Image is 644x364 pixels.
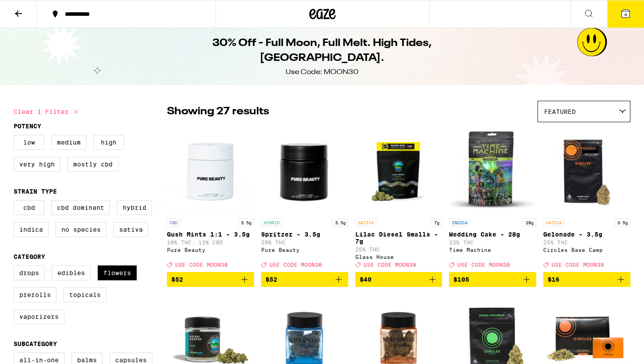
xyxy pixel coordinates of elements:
button: 4 [607,0,644,28]
button: Add to bag [355,272,442,287]
a: Open page for Gush Mints 1:1 - 3.5g from Pure Beauty [167,127,254,272]
div: Pure Beauty [167,247,254,253]
img: Pure Beauty - Gush Mints 1:1 - 3.5g [167,127,254,214]
label: Edibles [52,265,91,280]
p: HYBRID [261,219,282,226]
label: Low [14,135,44,150]
p: 3.5g [333,219,348,226]
label: CBD [14,200,44,215]
label: Indica [14,222,49,237]
label: Mostly CBD [67,157,118,172]
p: 3.5g [615,219,630,226]
span: Hi. Need any help? [5,6,63,13]
legend: Subcategory [14,340,57,347]
div: Circles Base Camp [543,247,630,253]
label: Prerolls [14,287,57,302]
p: 7g [432,219,442,226]
p: Wedding Cake - 28g [449,231,536,238]
label: Topicals [64,287,106,302]
span: Featured [544,108,576,115]
button: Add to bag [167,272,254,287]
div: Pure Beauty [261,247,348,253]
legend: Category [14,253,45,260]
label: Vaporizers [14,309,64,324]
img: Time Machine - Wedding Cake - 28g [449,127,536,214]
p: Lilac Diesel Smalls - 7g [355,231,442,245]
span: $40 [360,276,372,283]
p: 10% THC: 12% CBD [167,240,254,245]
span: $52 [171,276,183,283]
label: Drops [14,265,45,280]
span: $105 [453,276,469,283]
p: SATIVA [355,219,376,226]
p: Spritzer - 3.5g [261,231,348,238]
label: Sativa [113,222,149,237]
img: Circles Base Camp - Gelonade - 3.5g [543,127,630,214]
p: CBD [167,219,180,226]
p: 29% THC [261,240,348,245]
a: Open page for Spritzer - 3.5g from Pure Beauty [261,127,348,272]
span: USE CODE MOON30 [175,262,228,268]
legend: Strain Type [14,188,57,195]
label: Medium [51,135,86,150]
p: Gelonade - 3.5g [543,231,630,238]
button: Add to bag [543,272,630,287]
span: USE CODE MOON30 [364,262,416,268]
p: Gush Mints 1:1 - 3.5g [167,231,254,238]
span: 4 [624,12,627,17]
div: Glass House [355,254,442,260]
p: 25% THC [355,247,442,252]
label: High [93,135,124,150]
span: USE CODE MOON30 [457,262,510,268]
p: SATIVA [543,219,564,226]
p: Showing 27 results [167,104,269,119]
p: 3.5g [238,219,254,226]
span: $16 [548,276,559,283]
label: Flowers [98,265,137,280]
div: Use Code: MOON30 [286,67,358,77]
span: $52 [265,276,277,283]
label: Very High [14,157,60,172]
p: 25% THC [543,240,630,245]
label: No Species [56,222,106,237]
label: CBD Dominant [51,200,110,215]
a: Open page for Gelonade - 3.5g from Circles Base Camp [543,127,630,272]
a: Open page for Lilac Diesel Smalls - 7g from Glass House [355,127,442,272]
img: Glass House - Lilac Diesel Smalls - 7g [355,127,442,214]
button: Clear 1 filter [14,101,81,123]
span: USE CODE MOON30 [552,262,604,268]
button: Add to bag [261,272,348,287]
div: Time Machine [449,247,536,253]
img: Pure Beauty - Spritzer - 3.5g [261,127,348,214]
legend: Potency [14,123,41,130]
p: 28g [523,219,536,226]
span: USE CODE MOON30 [269,262,322,268]
h1: 30% Off - Full Moon, Full Melt. High Tides, [GEOGRAPHIC_DATA]. [163,36,481,66]
label: Hybrid [117,200,152,215]
a: Open page for Wedding Cake - 28g from Time Machine [449,127,536,272]
p: INDICA [449,219,470,226]
button: Add to bag [449,272,536,287]
p: 23% THC [449,240,536,245]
